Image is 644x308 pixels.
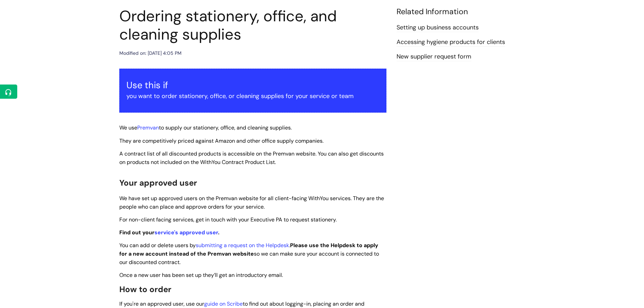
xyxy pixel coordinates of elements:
a: Setting up business accounts [397,23,479,32]
a: Accessing hygiene products for clients [397,38,505,47]
span: How to order [119,284,171,294]
strong: Find out your . [119,229,219,236]
a: service's approved user [154,229,218,236]
span: A contract list of all discounted products is accessible on the Premvan website. You can also get... [119,150,384,166]
span: They are competitively priced against Amazon and other office supply companies. [119,137,324,144]
span: so we can make sure your account is connected to our discounted contract. [119,242,379,266]
a: submitting a request on the Helpdesk [196,242,289,249]
span: You can add or delete users by . [119,242,290,249]
div: Modified on: [DATE] 4:05 PM [119,49,182,57]
a: guide on Scribe [204,300,243,307]
span: We have set up approved users on the Premvan website for all client-facing WithYou services. They... [119,195,384,210]
span: Once a new user has been set up they’ll get an introductory email. [119,271,283,279]
span: For non-client facing services, get in touch with your Executive PA to request stationery. [119,216,337,223]
a: New supplier request form [397,52,471,61]
h3: Use this if [126,80,379,91]
span: Your approved user [119,177,197,188]
span: We use to supply our stationery, office, and cleaning supplies. [119,124,292,131]
h4: Related Information [397,7,525,17]
h1: Ordering stationery, office, and cleaning supplies [119,7,386,44]
a: Premvan [137,124,159,131]
p: you want to order stationery, office, or cleaning supplies for your service or team [126,91,379,101]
